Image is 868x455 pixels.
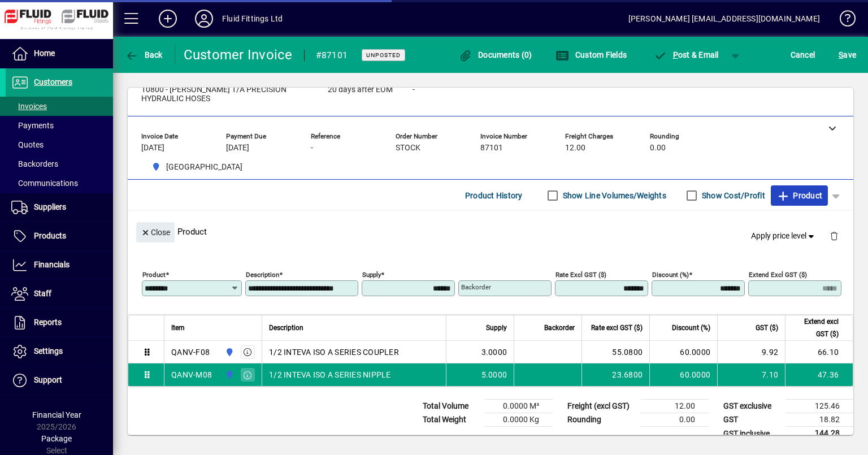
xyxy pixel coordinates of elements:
[700,190,765,201] label: Show Cost/Profit
[756,322,778,334] span: GST ($)
[553,45,630,65] button: Custom Fields
[6,309,113,337] a: Reports
[417,413,485,427] td: Total Weight
[839,50,843,59] span: S
[226,144,249,153] span: [DATE]
[649,363,717,386] td: 60.0000
[362,271,381,279] mat-label: Supply
[113,45,175,65] app-page-header-button: Back
[785,341,853,363] td: 66.10
[589,346,643,358] div: 55.0800
[749,271,807,279] mat-label: Extend excl GST ($)
[6,337,113,366] a: Settings
[34,231,66,240] span: Products
[269,346,399,358] span: 1/2 INTEVA ISO A SERIES COUPLER
[650,144,666,153] span: 0.00
[652,271,689,279] mat-label: Discount (%)
[785,363,853,386] td: 47.36
[34,260,70,269] span: Financials
[718,400,785,413] td: GST exclusive
[32,410,81,419] span: Financial Year
[561,190,666,201] label: Show Line Volumes/Weights
[147,160,247,174] span: AUCKLAND
[34,318,62,327] span: Reports
[792,315,839,340] span: Extend excl GST ($)
[555,50,627,59] span: Custom Fields
[222,346,235,358] span: AUCKLAND
[141,223,170,242] span: Close
[776,187,822,205] span: Product
[649,341,717,363] td: 60.0000
[6,251,113,279] a: Financials
[6,135,113,154] a: Quotes
[417,400,485,413] td: Total Volume
[136,222,175,242] button: Close
[6,97,113,116] a: Invoices
[125,50,163,59] span: Back
[717,363,785,386] td: 7.10
[311,144,313,153] span: -
[481,346,507,358] span: 3.0000
[788,45,818,65] button: Cancel
[11,179,78,188] span: Communications
[459,50,532,59] span: Documents (0)
[184,46,293,64] div: Customer Invoice
[269,369,391,380] span: 1/2 INTEVA ISO A SERIES NIPPLE
[6,193,113,222] a: Suppliers
[747,226,821,246] button: Apply price level
[653,50,719,59] span: ost & Email
[465,187,523,205] span: Product History
[839,46,856,64] span: ave
[142,271,166,279] mat-label: Product
[751,230,817,242] span: Apply price level
[141,144,164,153] span: [DATE]
[6,366,113,395] a: Support
[141,85,311,103] span: 10800 - [PERSON_NAME] T/A PRECISION HYDRAULIC HOSES
[6,40,113,68] a: Home
[11,159,58,168] span: Backorders
[171,346,210,358] div: QANV-F08
[821,231,848,241] app-page-header-button: Delete
[269,322,303,334] span: Description
[366,51,401,59] span: Unposted
[128,211,853,252] div: Product
[641,413,709,427] td: 0.00
[150,8,186,29] button: Add
[785,400,853,413] td: 125.46
[718,413,785,427] td: GST
[6,222,113,250] a: Products
[34,77,72,86] span: Customers
[171,322,185,334] span: Item
[6,174,113,193] a: Communications
[836,45,859,65] button: Save
[673,50,678,59] span: P
[591,322,643,334] span: Rate excl GST ($)
[717,341,785,363] td: 9.92
[34,49,55,58] span: Home
[316,46,348,64] div: #87101
[11,121,54,130] span: Payments
[481,369,507,380] span: 5.0000
[562,413,641,427] td: Rounding
[461,185,527,206] button: Product History
[11,140,44,149] span: Quotes
[6,154,113,174] a: Backorders
[396,144,420,153] span: STOCK
[133,227,177,237] app-page-header-button: Close
[544,322,575,334] span: Backorder
[166,161,242,173] span: [GEOGRAPHIC_DATA]
[791,46,815,64] span: Cancel
[555,271,606,279] mat-label: Rate excl GST ($)
[34,289,51,298] span: Staff
[34,375,62,384] span: Support
[785,427,853,441] td: 144.28
[461,283,491,291] mat-label: Backorder
[562,400,641,413] td: Freight (excl GST)
[6,116,113,135] a: Payments
[328,85,393,94] span: 20 days after EOM
[485,400,553,413] td: 0.0000 M³
[34,346,63,356] span: Settings
[480,144,503,153] span: 87101
[628,10,820,28] div: [PERSON_NAME] [EMAIL_ADDRESS][DOMAIN_NAME]
[785,413,853,427] td: 18.82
